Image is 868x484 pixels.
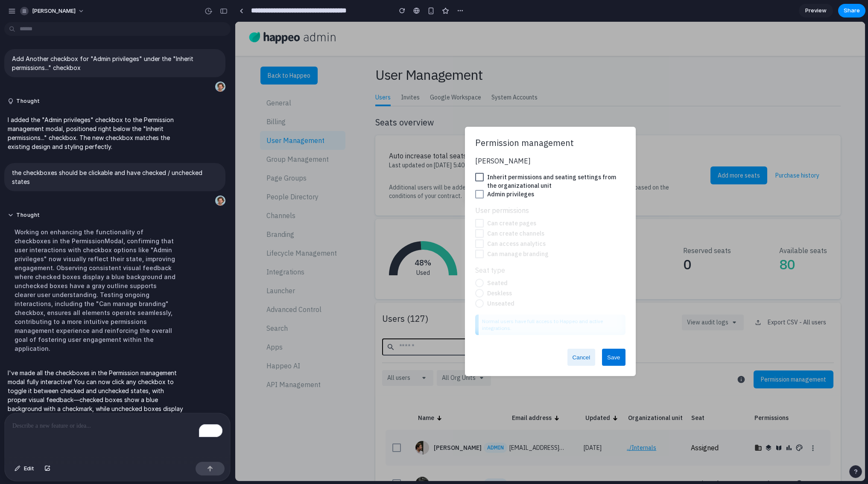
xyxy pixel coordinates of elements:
label: Inherit permissions and seating settings from the organizational unit [252,151,390,168]
button: [PERSON_NAME] [17,4,89,18]
div: Working on enhancing the functionality of checkboxes in the PermissionModal, confirming that user... [8,222,184,358]
button: Share [838,4,865,17]
p: the checkboxes should be clickable and have checked / unchecked states [12,168,218,186]
p: I added the "Admin privileges" checkbox to the Permission management modal, positioned right belo... [8,115,184,151]
a: Preview [799,4,833,17]
div: To enrich screen reader interactions, please activate Accessibility in Grammarly extension settings [5,413,230,458]
button: Edit [10,462,38,475]
span: Share [844,6,860,15]
button: Cancel [332,327,360,344]
p: I've made all the checkboxes in the Permission management modal fully interactive! You can now cl... [8,368,184,422]
p: Add Another checkbox for "Admin privileges" under the "Inherit permissions..." checkbox [12,54,218,72]
p: [PERSON_NAME] [240,134,390,144]
button: Save [367,327,390,344]
span: Preview [805,6,827,15]
h2: Permission management [240,115,339,127]
span: Edit [24,464,34,473]
label: Admin privileges [252,168,299,177]
span: [PERSON_NAME] [32,7,76,15]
